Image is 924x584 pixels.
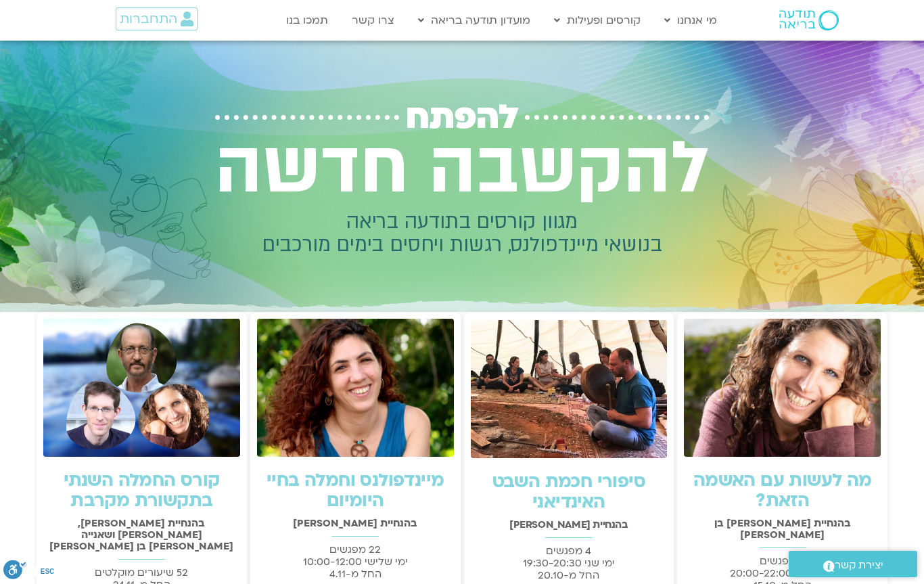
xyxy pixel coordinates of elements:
a: תמכו בנו [279,7,335,33]
span: התחברות [120,12,177,26]
a: קורס החמלה השנתי בתקשורת מקרבת [64,468,219,513]
h2: להקשבה חדשה [197,127,727,210]
img: תודעה בריאה [779,10,839,30]
h2: בהנחיית [PERSON_NAME] [257,518,454,529]
a: מועדון תודעה בריאה [411,7,537,33]
h2: בהנחיית [PERSON_NAME], [PERSON_NAME] ושאנייה [PERSON_NAME] בן [PERSON_NAME] [43,518,240,552]
a: סיפורי חכמת השבט האינדיאני [492,470,645,514]
span: החל מ-20.10 [538,568,599,582]
a: מי אנחנו [657,7,724,33]
h2: בהנחיית [PERSON_NAME] בן [PERSON_NAME] [684,518,881,541]
p: 4 מפגשים ימי שני 19:30-20:30 [471,545,668,581]
a: יצירת קשר [789,551,917,577]
a: מה לעשות עם האשמה הזאת? [693,468,872,513]
h2: מגוון קורסים בתודעה בריאה בנושאי מיינדפולנס, רגשות ויחסים בימים מורכבים [197,210,727,256]
a: צרו קשר [345,7,401,33]
h2: בהנחיית [PERSON_NAME] [471,519,668,531]
a: מיינדפולנס וחמלה בחיי היומיום [267,468,444,513]
p: 22 מפגשים ימי שלישי 10:00-12:00 החל מ-4.11 [257,543,454,580]
span: יצירת קשר [835,556,883,575]
span: להפתח [406,98,518,137]
a: התחברות [116,7,198,30]
a: קורסים ופעילות [547,7,647,33]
